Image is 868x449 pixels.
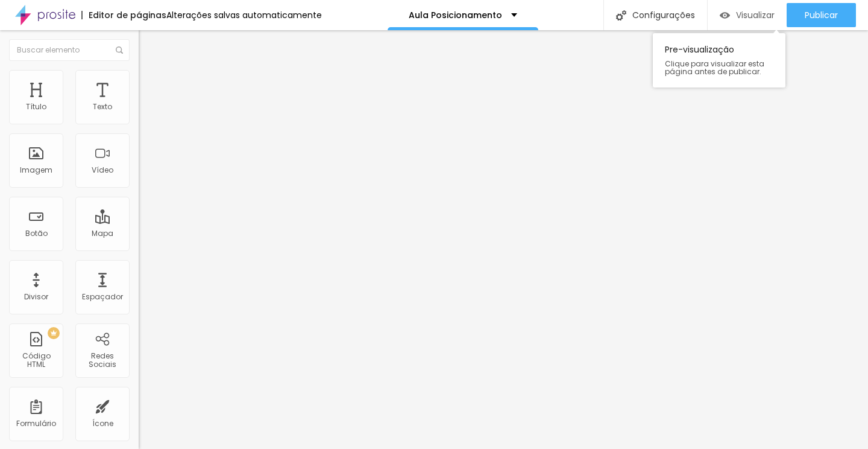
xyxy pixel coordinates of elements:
div: Título [26,103,46,111]
div: Alterações salvas automaticamente [166,11,322,19]
button: Visualizar [708,3,787,27]
div: Editor de páginas [81,11,166,19]
img: Icone [116,46,123,54]
div: Formulário [16,419,56,428]
div: Redes Sociais [78,352,126,369]
div: Pre-visualização [653,33,785,88]
div: Texto [93,103,112,111]
div: Botão [25,229,48,238]
div: Ícone [92,419,113,428]
div: Vídeo [92,166,113,174]
p: Aula Posicionamento [409,11,502,19]
input: Buscar elemento [9,39,130,61]
img: view-1.svg [720,10,730,21]
div: Mapa [92,229,113,238]
span: Publicar [805,10,838,20]
div: Espaçador [82,293,123,301]
span: Visualizar [736,10,775,20]
span: Clique para visualizar esta página antes de publicar. [665,60,773,75]
div: Código HTML [12,352,60,369]
img: Icone [616,10,626,21]
button: Publicar [787,3,856,27]
div: Imagem [20,166,52,174]
div: Divisor [24,293,48,301]
iframe: Editor [139,30,868,449]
